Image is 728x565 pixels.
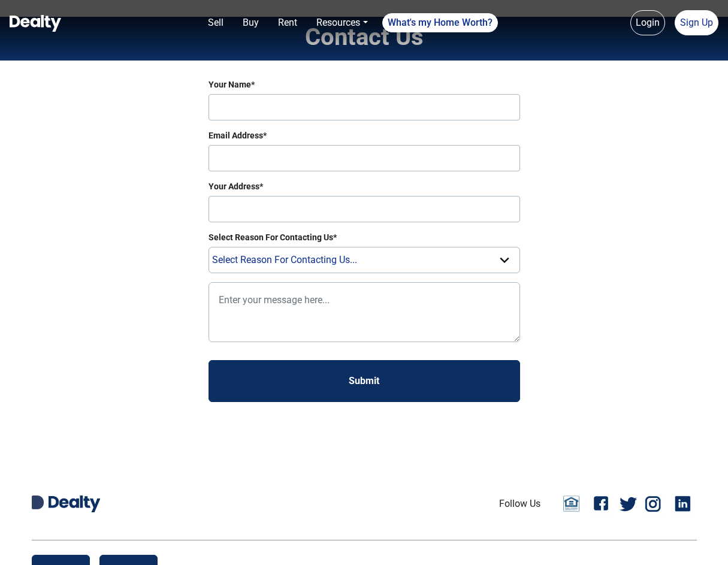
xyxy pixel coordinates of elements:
a: Sell [203,11,228,35]
button: Submit [209,360,520,402]
a: Linkedin [673,492,697,516]
a: Rent [273,11,302,35]
label: Your Address* [209,180,520,193]
a: Facebook [590,492,614,516]
a: Buy [238,11,264,35]
label: Email Address* [209,129,520,142]
a: Resources [312,11,372,35]
iframe: BigID CMP Widget [6,529,42,565]
a: Instagram [643,492,667,516]
a: Login [630,10,665,35]
a: Twitter [620,492,637,516]
img: Dealty D [32,495,44,509]
li: Follow Us [499,497,540,511]
label: Select Reason For Contacting Us* [209,231,520,244]
a: Email [560,495,584,513]
img: Dealty - Buy, Sell & Rent Homes [10,15,61,32]
a: What's my Home Worth? [382,13,498,32]
img: Dealty [49,495,100,512]
label: Your Name* [209,78,520,91]
a: Sign Up [675,10,718,35]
